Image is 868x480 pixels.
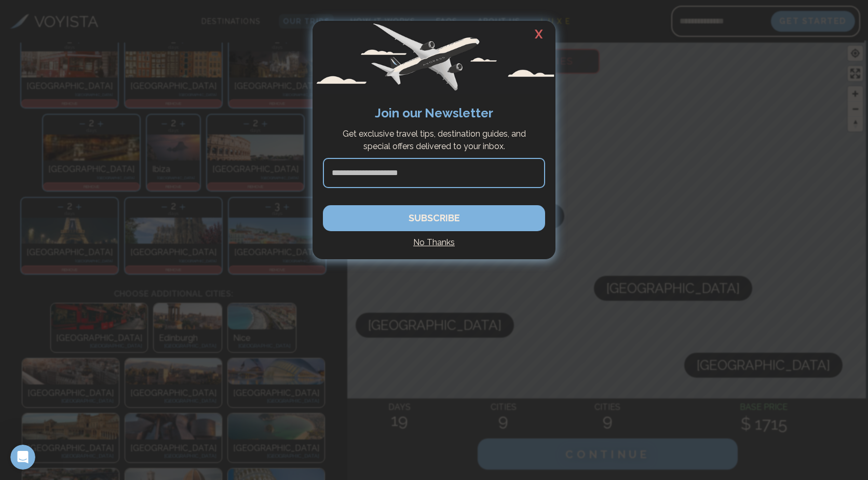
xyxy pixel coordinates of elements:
[323,104,545,123] h2: Join our Newsletter
[323,205,545,231] button: SUBSCRIBE
[522,21,555,48] h2: X
[313,21,555,94] img: Avopass plane flying
[10,445,35,470] iframe: Intercom live chat
[323,236,545,249] h4: No Thanks
[328,128,540,153] p: Get exclusive travel tips, destination guides, and special offers delivered to your inbox.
